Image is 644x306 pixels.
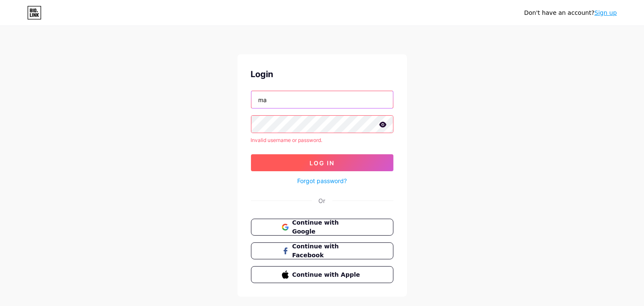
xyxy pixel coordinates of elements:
[251,91,393,108] input: Username
[292,270,362,279] span: Continue with Apple
[292,242,362,260] span: Continue with Facebook
[292,218,362,236] span: Continue with Google
[251,266,393,283] button: Continue with Apple
[309,159,335,167] span: Log In
[251,219,393,236] button: Continue with Google
[297,176,347,185] a: Forgot password?
[524,8,617,17] div: Don't have an account?
[251,136,393,144] div: Invalid username or password.
[251,242,393,259] button: Continue with Facebook
[594,9,617,16] a: Sign up
[251,154,393,171] button: Log In
[319,196,326,205] div: Or
[251,68,393,81] div: Login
